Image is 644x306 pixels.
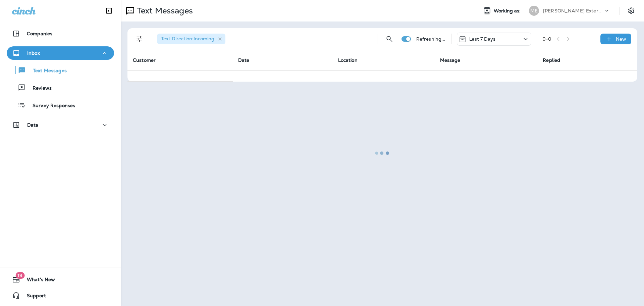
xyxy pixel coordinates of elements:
[7,98,114,112] button: Survey Responses
[20,277,55,285] span: What's New
[20,293,46,301] span: Support
[7,27,114,40] button: Companies
[100,4,118,17] button: Collapse Sidebar
[7,273,114,286] button: 19What's New
[27,31,52,36] p: Companies
[15,272,24,279] span: 19
[7,118,114,132] button: Data
[26,103,75,109] p: Survey Responses
[616,36,626,42] p: New
[7,46,114,60] button: Inbox
[27,50,40,56] p: Inbox
[7,289,114,302] button: Support
[26,85,52,92] p: Reviews
[7,81,114,95] button: Reviews
[26,68,67,74] p: Text Messages
[27,122,39,128] p: Data
[7,63,114,77] button: Text Messages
